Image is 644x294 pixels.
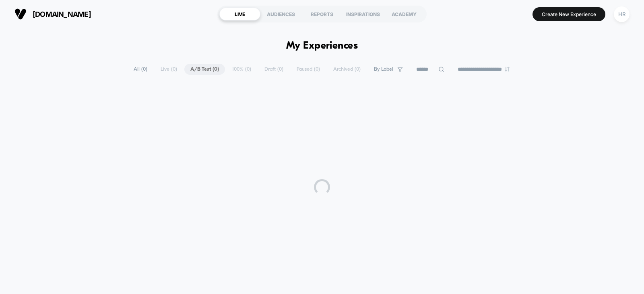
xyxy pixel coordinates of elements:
img: Visually logo [14,8,27,20]
button: [DOMAIN_NAME] [12,8,93,20]
div: HR [614,6,630,22]
span: By Label [374,66,393,72]
div: ACADEMY [384,8,425,20]
h1: My Experiences [286,40,358,52]
div: AUDIENCES [260,8,301,20]
span: [DOMAIN_NAME] [33,10,91,18]
button: Create New Experience [533,7,605,21]
div: INSPIRATIONS [343,8,384,20]
div: REPORTS [301,8,343,20]
span: All ( 0 ) [128,64,153,75]
img: end [505,67,510,71]
div: LIVE [219,8,260,20]
button: HR [611,6,632,22]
